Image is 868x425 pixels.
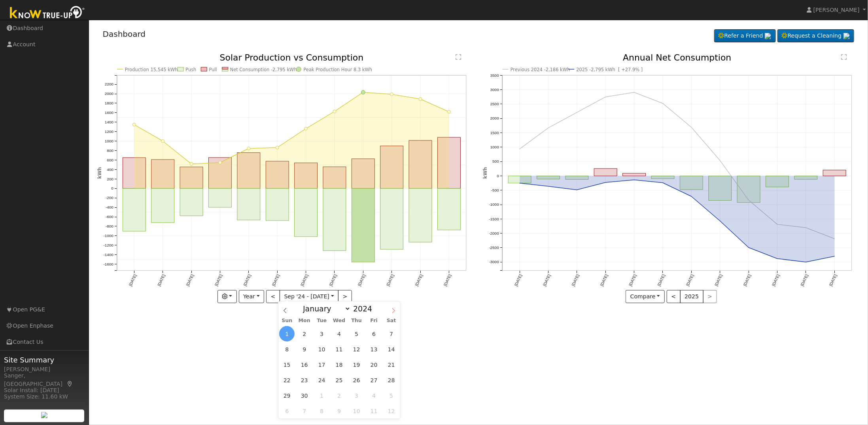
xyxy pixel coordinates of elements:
text: -2000 [489,231,499,236]
span: October 10, 2024 [349,403,364,419]
span: September 28, 2024 [384,372,399,388]
text: 2000 [490,116,499,121]
span: September 9, 2024 [297,342,312,357]
circle: onclick="" [518,182,521,185]
text: -1000 [103,234,113,238]
span: September 27, 2024 [366,372,382,388]
text: 0 [111,186,113,191]
span: October 12, 2024 [384,403,399,419]
rect: onclick="" [508,176,531,183]
span: September 10, 2024 [314,342,329,357]
text: [DATE] [357,274,366,287]
img: Know True-Up [6,4,89,22]
text: 2000 [104,92,113,96]
button: Year [239,290,264,304]
span: Tue [313,318,331,323]
text: Annual Net Consumption [623,53,732,63]
rect: onclick="" [594,169,617,176]
text: 400 [107,167,113,172]
circle: onclick="" [547,185,550,188]
rect: onclick="" [180,167,203,189]
text: -1600 [103,262,113,267]
text: -1200 [103,243,113,248]
span: Sat [383,318,400,323]
text: Push [185,67,196,72]
a: Dashboard [103,29,146,39]
circle: onclick="" [448,110,451,114]
text: -200 [106,196,113,200]
circle: onclick="" [776,223,779,226]
rect: onclick="" [295,163,318,189]
span: September 15, 2024 [279,357,295,372]
img: retrieve [843,33,850,39]
span: September 23, 2024 [297,372,312,388]
text: [DATE] [329,274,338,287]
span: October 9, 2024 [331,403,347,419]
circle: onclick="" [719,159,722,162]
text: -500 [491,188,499,193]
button: 2025 [680,290,703,304]
rect: onclick="" [266,161,289,189]
rect: onclick="" [380,146,403,189]
span: September 7, 2024 [384,326,399,342]
rect: onclick="" [151,160,174,189]
span: September 26, 2024 [349,372,364,388]
text: Pull [209,67,217,72]
span: October 8, 2024 [314,403,329,419]
span: September 25, 2024 [331,372,347,388]
span: October 11, 2024 [366,403,382,419]
circle: onclick="" [633,91,636,94]
text: 1000 [490,145,499,150]
rect: onclick="" [409,189,432,243]
span: September 30, 2024 [297,388,312,403]
circle: onclick="" [361,91,365,95]
circle: onclick="" [604,95,607,99]
span: September 5, 2024 [349,326,364,342]
rect: onclick="" [208,189,231,208]
text: Previous 2024 -2,186 kWh [511,67,570,72]
text:  [456,54,461,60]
circle: onclick="" [575,188,579,192]
text: -1400 [103,253,113,257]
rect: onclick="" [409,140,432,188]
rect: onclick="" [795,176,818,180]
circle: onclick="" [690,126,693,129]
div: Solar Install: [DATE] [4,386,85,395]
span: September 13, 2024 [366,342,382,357]
rect: onclick="" [380,189,403,250]
text: [DATE] [386,274,395,287]
text: [DATE] [542,274,551,287]
a: Request a Cleaning [777,29,854,43]
text:  [841,54,847,60]
text: 1000 [104,139,113,143]
rect: onclick="" [151,189,174,223]
span: September 3, 2024 [314,326,329,342]
text: [DATE] [714,274,723,287]
rect: onclick="" [823,170,846,176]
text: [DATE] [772,274,781,287]
span: September 29, 2024 [279,388,295,403]
text: 1500 [490,131,499,135]
text: [DATE] [514,274,523,287]
text: [DATE] [185,274,195,287]
button: Sep '24 - [DATE] [280,290,339,304]
span: September 1, 2024 [279,326,295,342]
text: 2500 [490,102,499,106]
rect: onclick="" [323,167,346,189]
img: retrieve [765,33,771,39]
div: System Size: 11.60 kW [4,393,85,401]
input: Year [351,304,379,313]
span: Sun [278,318,296,323]
rect: onclick="" [123,189,146,231]
span: Thu [348,318,365,323]
rect: onclick="" [651,176,674,179]
button: < [266,290,280,304]
circle: onclick="" [218,161,221,164]
text: [DATE] [443,274,452,287]
rect: onclick="" [237,153,260,189]
circle: onclick="" [419,98,422,101]
text: [DATE] [414,274,424,287]
circle: onclick="" [161,140,164,143]
rect: onclick="" [295,189,318,237]
text: -2500 [489,246,499,250]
